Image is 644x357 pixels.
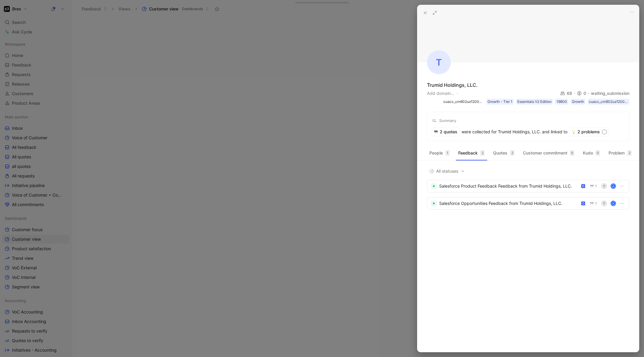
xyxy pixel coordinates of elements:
[601,200,607,206] div: T
[427,81,478,89] div: Trumid Holdings, LLC.
[432,117,456,124] div: Summary
[510,150,515,156] div: 2
[427,167,467,175] button: All statuses
[445,150,450,156] div: 1
[589,99,628,105] div: cuacc_cm902uzf2000l01ornkgz3rxy
[606,148,634,158] button: Problem
[427,148,452,158] button: People
[456,148,487,158] button: Feedback
[589,200,598,207] button: 1
[611,184,615,188] div: A
[517,99,552,105] div: Essentials V2 Edition
[429,168,465,175] span: All statuses
[595,202,597,205] span: 1
[432,128,459,136] div: 2 quotes
[595,184,597,188] span: 1
[572,99,584,105] div: Growth
[560,90,577,97] div: 68
[432,128,567,136] div: were collected for Trumid Holdings, LLC. and linked to
[427,197,629,210] a: Salesforce Opportunities Feedback from Trumid Holdings, LLC.1TA
[439,200,578,207] div: Salesforce Opportunities Feedback from Trumid Holdings, LLC.
[427,90,454,97] button: Add domain…
[580,148,603,158] button: Kudo
[439,183,578,190] div: Salesforce Product Feedback Feedback from Trumid Holdings, LLC.
[521,148,577,158] button: Customer commitment
[591,90,629,97] div: waiting_submission
[611,201,615,205] div: A
[427,180,629,192] a: Salesforce Product Feedback Feedback from Trumid Holdings, LLC.1TA
[443,99,483,105] div: cuacc_cm902uzf2000l01ornkgz3rxy
[577,90,591,97] div: 0
[572,130,576,134] img: 💡
[589,183,598,189] button: 1
[556,99,567,105] div: 19800
[491,148,517,158] button: Quotes
[595,150,600,156] div: 0
[487,99,513,105] div: Growth - Tier 1
[627,150,632,156] div: 2
[480,150,485,156] div: 2
[427,50,451,74] div: T
[570,128,609,136] div: 2 problems
[570,150,575,156] div: 0
[601,183,607,189] div: T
